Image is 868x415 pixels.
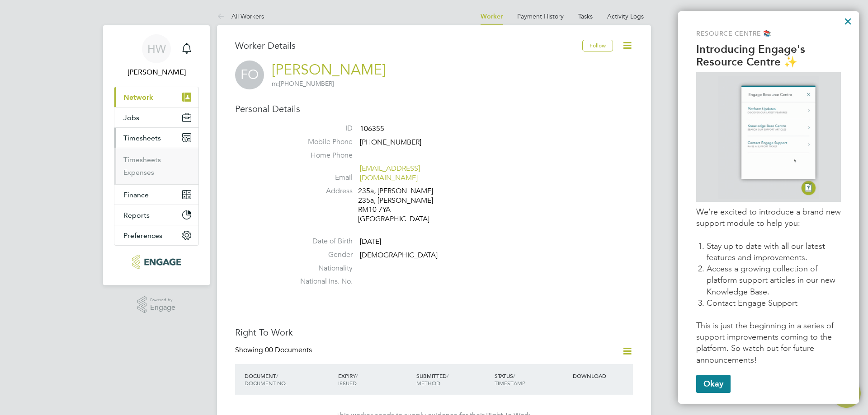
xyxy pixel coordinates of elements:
div: EXPIRY [336,368,414,391]
a: Go to account details [114,34,199,78]
p: Resource Centre ✨ [696,56,841,69]
span: [DATE] [360,237,381,246]
span: / [276,372,278,379]
label: Mobile Phone [289,137,353,147]
p: Introducing Engage's [696,43,841,56]
a: Go to home page [114,255,199,269]
label: Gender [289,250,353,260]
li: Access a growing collection of platform support articles in our new Knowledge Base. [707,263,841,298]
span: / [447,372,448,379]
a: Payment History [517,12,564,20]
li: Contact Engage Support [707,298,841,309]
button: Follow [582,40,613,51]
a: [EMAIL_ADDRESS][DOMAIN_NAME] [360,164,420,182]
span: TIMESTAMP [495,379,525,387]
span: Reports [123,211,150,219]
a: Expenses [123,168,154,177]
h3: Personal Details [235,103,633,115]
span: METHOD [416,379,440,387]
span: [DEMOGRAPHIC_DATA] [360,251,438,260]
span: Powered by [150,296,175,304]
span: / [356,372,358,379]
div: DOWNLOAD [571,368,633,384]
span: DOCUMENT NO. [245,379,287,387]
span: 106355 [360,124,384,133]
label: National Ins. No. [289,277,353,286]
label: ID [289,124,353,133]
span: m: [272,79,279,88]
span: HW [147,43,166,55]
label: Home Phone [289,151,353,160]
p: This is just the beginning in a series of support improvements coming to the platform. So watch o... [696,320,841,366]
h3: Worker Details [235,40,582,51]
span: FO [235,61,264,89]
li: Stay up to date with all our latest features and improvements. [707,241,841,263]
span: ISSUED [338,379,357,387]
span: [PHONE_NUMBER] [360,138,421,147]
label: Email [289,173,353,182]
span: Preferences [123,231,162,240]
div: SUBMITTED [414,368,492,391]
a: All Workers [217,12,264,20]
nav: Main navigation [103,25,210,285]
label: Address [289,187,353,196]
a: Activity Logs [607,12,644,20]
h3: Right To Work [235,326,633,338]
a: Worker [481,13,503,20]
span: Finance [123,191,149,199]
span: / [513,372,515,379]
a: Timesheets [123,155,161,164]
p: Resource Centre 📚 [696,29,841,38]
button: Close [844,14,852,28]
span: 00 Documents [265,345,312,354]
div: 235a, [PERSON_NAME] 235a, [PERSON_NAME] RM10 7YA [GEOGRAPHIC_DATA] [358,187,444,224]
a: Tasks [578,12,593,20]
a: [PERSON_NAME] [272,61,386,79]
div: DOCUMENT [242,368,336,391]
div: STATUS [492,368,571,391]
label: Nationality [289,264,353,273]
div: Showing [235,345,314,355]
button: Okay [696,375,731,393]
span: Jobs [123,113,139,122]
span: Timesheets [123,134,161,142]
p: We're excited to introduce a brand new support module to help you: [696,206,841,229]
span: Network [123,93,153,102]
label: Date of Birth [289,237,353,246]
span: Engage [150,304,175,312]
img: xede-logo-retina.png [132,255,180,269]
span: [PHONE_NUMBER] [272,79,334,88]
span: Hannah Whitten [114,67,199,78]
img: GIF of Resource Centre being opened [718,76,819,198]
